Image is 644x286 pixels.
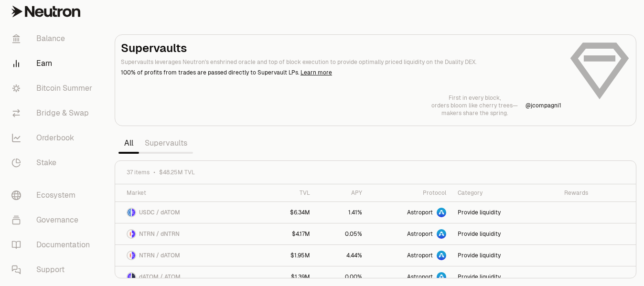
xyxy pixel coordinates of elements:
span: USDC / dATOM [139,209,180,216]
img: NTRN Logo [128,252,131,259]
p: orders bloom like cherry trees— [431,102,518,109]
span: Astroport [407,252,433,259]
a: Astroport [368,245,451,266]
div: TVL [263,189,310,197]
img: USDC Logo [128,209,131,216]
a: 1.41% [316,202,368,223]
a: Provide liquidity [452,223,538,244]
img: ATOM Logo [132,273,135,281]
a: All [118,134,139,153]
a: Stake [4,150,103,175]
a: Astroport [368,202,451,223]
a: USDC LogodATOM LogoUSDC / dATOM [115,202,257,223]
div: Rewards [544,189,588,197]
a: Bitcoin Summer [4,76,103,101]
img: dATOM Logo [128,273,131,281]
div: Market [127,189,251,197]
span: Astroport [407,230,433,238]
p: 100% of profits from trades are passed directly to Supervault LPs. [121,68,561,77]
a: First in every block,orders bloom like cherry trees—makers share the spring. [431,94,518,117]
a: NTRN LogodNTRN LogoNTRN / dNTRN [115,223,257,244]
span: Astroport [407,273,433,281]
a: Bridge & Swap [4,101,103,126]
span: Astroport [407,209,433,216]
div: Protocol [374,189,446,197]
a: Balance [4,26,103,51]
span: NTRN / dATOM [139,252,180,259]
a: Supervaults [139,134,193,153]
span: dATOM / ATOM [139,273,181,281]
a: Ecosystem [4,183,103,208]
a: NTRN LogodATOM LogoNTRN / dATOM [115,245,257,266]
span: $48.25M TVL [159,169,195,176]
span: NTRN / dNTRN [139,230,180,238]
span: 37 items [127,169,150,176]
a: Support [4,257,103,282]
a: 4.44% [316,245,368,266]
a: $6.34M [257,202,316,223]
a: Orderbook [4,126,103,150]
img: dNTRN Logo [132,230,135,238]
img: NTRN Logo [128,230,131,238]
a: 0.05% [316,223,368,244]
a: $4.17M [257,223,316,244]
img: dATOM Logo [132,209,135,216]
img: dATOM Logo [132,252,135,259]
h2: Supervaults [121,41,561,56]
a: Provide liquidity [452,202,538,223]
p: First in every block, [431,94,518,102]
div: APY [322,189,362,197]
a: @jcompagni1 [526,102,561,109]
a: Documentation [4,233,103,257]
p: makers share the spring. [431,109,518,117]
a: Learn more [301,69,332,76]
a: $1.95M [257,245,316,266]
a: Astroport [368,223,451,244]
p: Supervaults leverages Neutron's enshrined oracle and top of block execution to provide optimally ... [121,58,561,66]
a: Governance [4,208,103,233]
div: Category [458,189,532,197]
a: Provide liquidity [452,245,538,266]
a: Earn [4,51,103,76]
p: @ jcompagni1 [526,102,561,109]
